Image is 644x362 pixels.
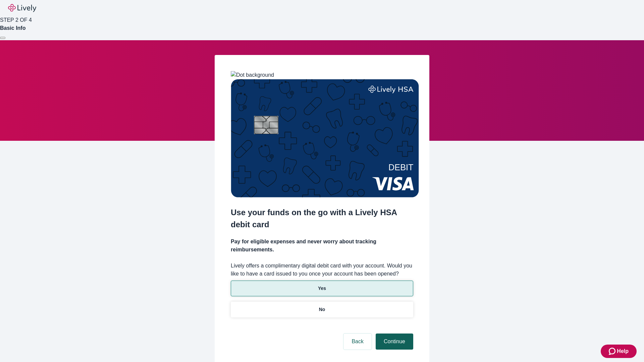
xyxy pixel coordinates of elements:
[231,71,274,79] img: Dot background
[343,334,372,350] button: Back
[601,345,637,358] button: Zendesk support iconHelp
[231,262,413,278] label: Lively offers a complimentary digital debit card with your account. Would you like to have a card...
[231,206,413,231] h2: Use your funds on the go with a Lively HSA debit card
[376,334,413,350] button: Continue
[318,285,326,292] p: Yes
[231,302,413,317] button: No
[617,347,629,355] span: Help
[8,4,36,12] img: Lively
[319,306,325,313] p: No
[609,347,617,355] svg: Zendesk support icon
[231,79,419,197] img: Debit card
[231,238,413,254] h4: Pay for eligible expenses and never worry about tracking reimbursements.
[231,281,413,296] button: Yes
